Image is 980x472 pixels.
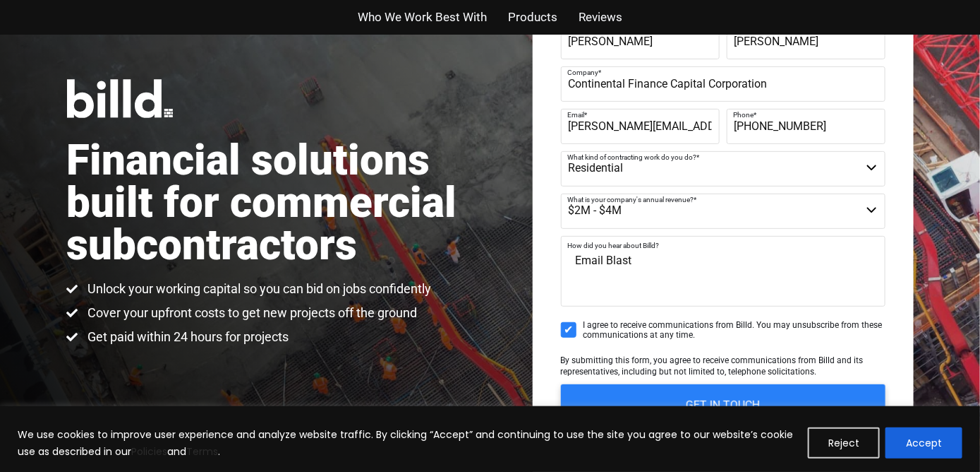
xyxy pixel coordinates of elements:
span: I agree to receive communications from Billd. You may unsubscribe from these communications at an... [583,320,885,341]
span: Phone [734,111,754,119]
a: Terms [186,444,218,459]
a: Policies [131,444,167,459]
span: Get paid within 24 hours for projects [85,329,289,346]
button: Accept [885,427,962,459]
span: Company [568,69,599,76]
p: We use cookies to improve user experience and analyze website traffic. By clicking “Accept” and c... [18,426,797,460]
span: Cover your upfront costs to get new projects off the ground [85,305,418,321]
h1: Financial solutions built for commercial subcontractors [67,139,490,266]
span: By submitting this form, you agree to receive communications from Billd and its representatives, ... [561,355,864,377]
input: GET IN TOUCH [561,384,885,427]
span: Unlock your working capital so you can bid on jobs confidently [85,281,432,297]
a: Products [508,7,557,28]
input: I agree to receive communications from Billd. You may unsubscribe from these communications at an... [561,322,576,338]
a: Who We Work Best With [358,7,487,28]
span: How did you hear about Billd? [568,242,660,249]
a: Reviews [579,7,622,28]
span: Email [568,111,585,119]
textarea: Email Blast [561,236,885,307]
button: Reject [808,427,880,459]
